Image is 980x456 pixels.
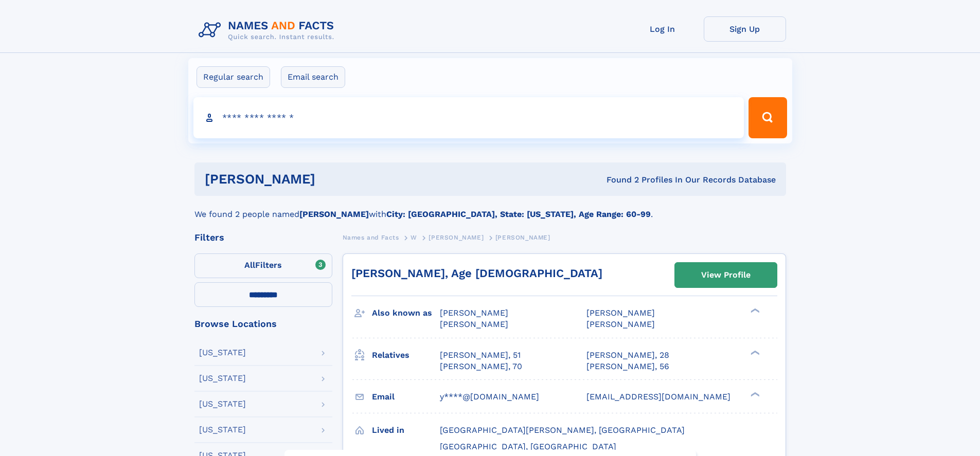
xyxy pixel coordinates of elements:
[194,16,343,44] img: Logo Names and Facts
[461,174,776,186] div: Found 2 Profiles In Our Records Database
[675,263,777,287] a: View Profile
[440,350,521,361] a: [PERSON_NAME], 51
[440,308,508,318] span: [PERSON_NAME]
[199,374,246,382] div: [US_STATE]
[343,231,399,244] a: Names and Facts
[749,97,787,138] button: Search Button
[440,319,508,329] span: [PERSON_NAME]
[193,97,744,138] input: search input
[440,442,616,451] span: [GEOGRAPHIC_DATA], [GEOGRAPHIC_DATA]
[205,173,461,186] h1: [PERSON_NAME]
[194,253,332,278] label: Filters
[411,234,417,241] span: W
[351,267,602,280] a: [PERSON_NAME], Age [DEMOGRAPHIC_DATA]
[386,209,651,219] b: City: [GEOGRAPHIC_DATA], State: [US_STATE], Age Range: 60-99
[586,361,669,372] a: [PERSON_NAME], 56
[199,400,246,408] div: [US_STATE]
[372,304,440,322] h3: Also known as
[440,361,522,372] a: [PERSON_NAME], 70
[495,234,550,241] span: [PERSON_NAME]
[194,233,332,242] div: Filters
[299,209,369,219] b: [PERSON_NAME]
[701,263,751,287] div: View Profile
[748,391,760,397] div: ❯
[372,388,440,406] h3: Email
[586,308,655,318] span: [PERSON_NAME]
[411,231,417,244] a: W
[704,16,786,42] a: Sign Up
[586,392,730,402] span: [EMAIL_ADDRESS][DOMAIN_NAME]
[199,426,246,434] div: [US_STATE]
[748,349,760,356] div: ❯
[199,349,246,357] div: [US_STATE]
[429,231,484,244] a: [PERSON_NAME]
[586,319,655,329] span: [PERSON_NAME]
[586,350,669,361] a: [PERSON_NAME], 28
[194,196,786,221] div: We found 2 people named with .
[194,319,332,329] div: Browse Locations
[372,346,440,364] h3: Relatives
[429,234,484,241] span: [PERSON_NAME]
[281,66,345,88] label: Email search
[748,307,760,314] div: ❯
[244,260,255,270] span: All
[440,425,685,435] span: [GEOGRAPHIC_DATA][PERSON_NAME], [GEOGRAPHIC_DATA]
[372,422,440,439] h3: Lived in
[197,66,270,88] label: Regular search
[621,16,704,42] a: Log In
